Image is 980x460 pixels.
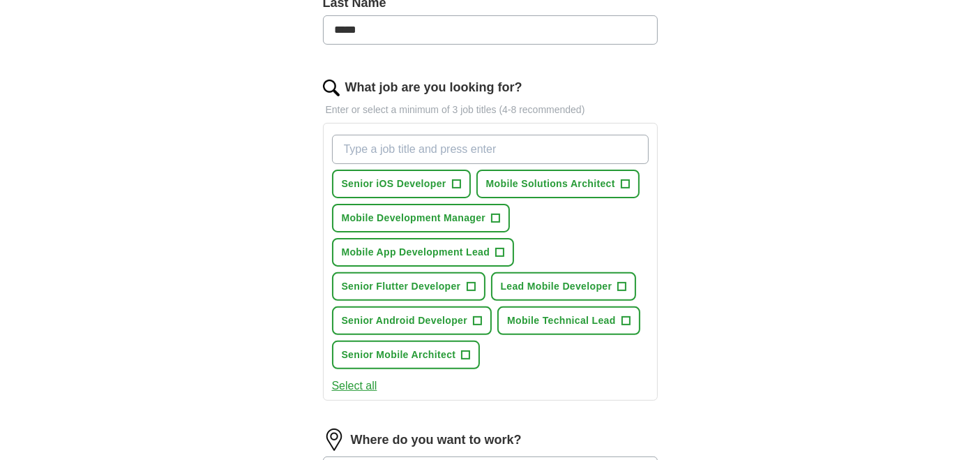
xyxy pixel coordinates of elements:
span: Senior Flutter Developer [342,279,461,294]
span: Senior Android Developer [342,313,468,328]
span: Mobile App Development Lead [342,245,490,260]
button: Select all [332,378,377,394]
button: Mobile Technical Lead [497,306,640,335]
button: Mobile App Development Lead [332,238,515,267]
span: Senior Mobile Architect [342,348,456,362]
button: Senior Mobile Architect [332,341,481,369]
label: What job are you looking for? [345,78,522,97]
input: Type a job title and press enter [332,135,649,164]
span: Senior iOS Developer [342,177,446,191]
button: Senior Flutter Developer [332,272,485,301]
button: Mobile Development Manager [332,204,511,232]
span: Mobile Technical Lead [507,313,616,328]
span: Mobile Solutions Architect [486,177,615,191]
button: Lead Mobile Developer [491,272,637,301]
button: Senior iOS Developer [332,170,471,198]
img: location.png [323,429,345,451]
img: search.png [323,80,340,96]
button: Mobile Solutions Architect [476,170,640,198]
span: Lead Mobile Developer [501,279,612,294]
label: Where do you want to work? [351,431,522,450]
p: Enter or select a minimum of 3 job titles (4-8 recommended) [323,103,658,117]
button: Senior Android Developer [332,306,492,335]
span: Mobile Development Manager [342,211,486,225]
